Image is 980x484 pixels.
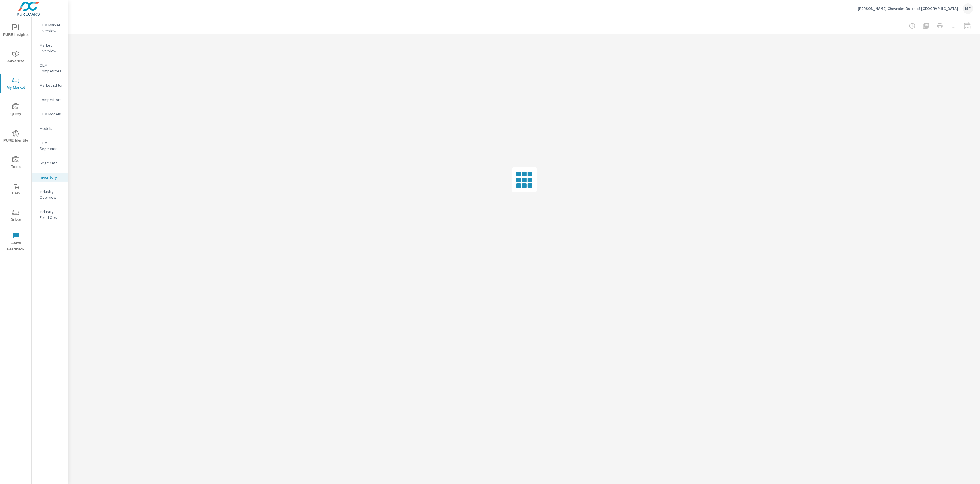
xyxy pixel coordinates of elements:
p: Segments [40,160,63,166]
p: OEM Competitors [40,62,63,74]
span: Query [2,103,30,117]
div: OEM Models [32,110,68,118]
p: Industry Overview [40,189,63,200]
span: Driver [2,209,30,223]
p: OEM Market Overview [40,22,63,34]
span: My Market [2,77,30,91]
div: Industry Fixed Ops [32,207,68,222]
div: Market Editor [32,81,68,90]
p: Market Overview [40,42,63,54]
p: Market Editor [40,82,63,88]
div: OEM Competitors [32,61,68,75]
div: ME [963,3,973,14]
p: OEM Segments [40,140,63,151]
p: Models [40,126,63,131]
p: OEM Models [40,111,63,117]
p: [PERSON_NAME] Chevrolet Buick of [GEOGRAPHIC_DATA] [858,6,958,11]
span: Leave Feedback [2,232,30,253]
div: nav menu [0,17,31,255]
span: Tier2 [2,183,30,197]
div: Segments [32,159,68,167]
p: Industry Fixed Ops [40,209,63,220]
div: OEM Segments [32,138,68,153]
p: Competitors [40,97,63,103]
span: PURE Identity [2,130,30,144]
span: Tools [2,156,30,170]
div: Market Overview [32,41,68,55]
div: OEM Market Overview [32,21,68,35]
p: Inventory [40,174,63,180]
span: PURE Insights [2,24,30,38]
div: Inventory [32,173,68,182]
div: Competitors [32,95,68,104]
div: Models [32,124,68,133]
div: Industry Overview [32,187,68,202]
span: Advertise [2,51,30,65]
